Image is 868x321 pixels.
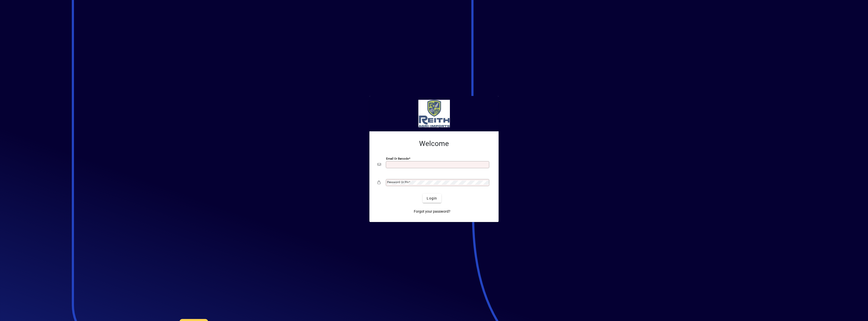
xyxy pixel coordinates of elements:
span: Forgot your password? [414,209,450,214]
mat-label: Email or Barcode [386,157,409,160]
span: Login [427,196,437,201]
h2: Welcome [377,139,491,148]
a: Forgot your password? [412,207,452,216]
mat-label: Password or Pin [387,180,409,184]
button: Login [423,194,441,203]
